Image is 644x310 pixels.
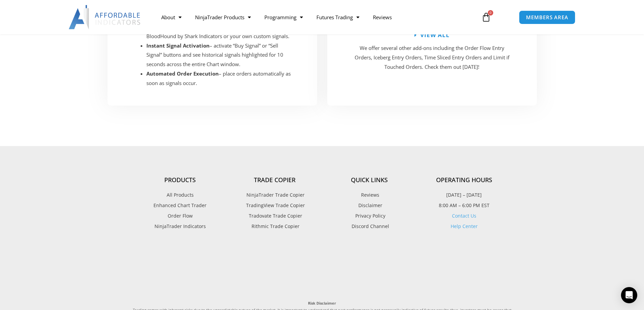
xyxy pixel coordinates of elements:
[526,15,568,20] span: MEMBERS AREA
[245,191,305,199] span: NinjaTrader Trade Copier
[133,212,228,220] a: Order Flow
[228,191,322,199] a: NinjaTrader Trade Copier
[359,191,379,199] span: Reviews
[351,44,513,72] p: We offer several other add-ons including the Order Flow Entry Orders, Iceberg Entry Orders, Time ...
[228,222,322,231] a: Rithmic Trade Copier
[153,201,207,210] span: Enhanced Chart Trader
[322,191,417,199] a: Reviews
[414,32,450,38] a: View All
[154,9,188,25] a: About
[452,213,476,219] a: Contact Us
[308,301,336,306] strong: Risk Disclaimer
[154,9,474,25] nav: Menu
[519,10,575,24] a: MEMBERS AREA
[451,223,478,229] a: Help Center
[154,222,206,231] span: NinjaTrader Indicators
[69,5,141,29] img: LogoAI | Affordable Indicators – NinjaTrader
[322,212,417,220] a: Privacy Policy
[322,201,417,210] a: Disclaimer
[420,32,450,38] span: View All
[366,9,399,25] a: Reviews
[228,212,322,220] a: Tradovate Trade Copier
[167,191,194,199] span: All Products
[228,201,322,210] a: TradingView Trade Copier
[621,287,637,303] div: Open Intercom Messenger
[133,191,228,199] a: All Products
[228,176,322,184] h4: Trade Copier
[133,201,228,210] a: Enhanced Chart Trader
[146,41,293,69] li: – activate “Buy Signal” or “Sell Signal” buttons and see historical signals highlighted for 10 se...
[244,201,305,210] span: TradingView Trade Copier
[322,176,417,184] h4: Quick Links
[146,42,210,49] strong: Instant Signal Activation
[146,70,219,77] strong: Automated Order Execution
[133,246,511,293] iframe: Customer reviews powered by Trustpilot
[357,201,382,210] span: Disclaimer
[417,201,511,210] p: 8:00 AM – 6:00 PM EST
[350,222,389,231] span: Discord Channel
[322,222,417,231] a: Discord Channel
[250,222,300,231] span: Rithmic Trade Copier
[168,212,193,220] span: Order Flow
[354,212,385,220] span: Privacy Policy
[488,10,493,16] span: 0
[247,212,302,220] span: Tradovate Trade Copier
[417,176,511,184] h4: Operating Hours
[133,222,228,231] a: NinjaTrader Indicators
[188,9,258,25] a: NinjaTrader Products
[471,7,501,27] a: 0
[133,176,228,184] h4: Products
[417,191,511,199] p: [DATE] – [DATE]
[258,9,310,25] a: Programming
[310,9,366,25] a: Futures Trading
[146,69,293,88] li: – place orders automatically as soon as signals occur.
